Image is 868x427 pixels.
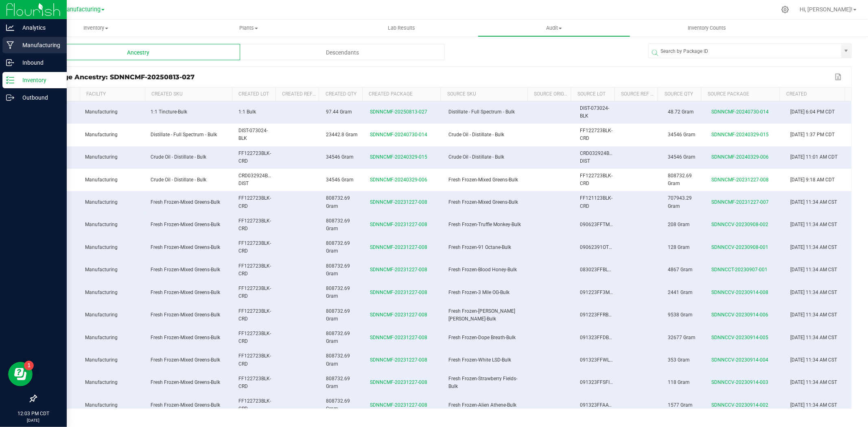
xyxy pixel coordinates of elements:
span: Fresh Frozen-Truffle Monkey-Bulk [448,222,521,227]
span: CRD032924BLK-DIST [580,150,617,164]
span: SDNNCMF-20240329-015 [712,132,769,137]
span: Manufacturing [85,357,118,363]
th: Source Ref Field [614,87,658,101]
span: SDNNCMF-20240730-014 [712,109,769,115]
span: [DATE] 11:34 AM CST [790,222,837,227]
span: 1:1 Bulk [238,109,256,115]
span: Manufacturing [61,6,101,13]
a: Plants [172,20,325,37]
span: 808732.69 Gram [326,285,350,299]
span: SDNNCMF-20231227-008 [370,199,427,205]
span: FF122723BLK-CRD [238,240,271,254]
span: SDNNCCV-20230914-008 [712,290,769,295]
span: [DATE] 11:34 AM CST [790,290,837,295]
span: FF122723BLK-CRD [238,398,271,412]
th: Source Lot [571,87,614,101]
span: Manufacturing [85,222,118,227]
inline-svg: Outbound [6,94,14,102]
p: [DATE] [4,417,63,423]
span: Hi, [PERSON_NAME]! [800,6,853,13]
span: 32677 Gram [668,335,695,340]
span: [DATE] 11:34 AM CST [790,312,837,318]
div: Package Ancestry: SDNNCMF-20250813-027 [42,73,833,81]
span: SDNNCCV-20230914-004 [712,357,769,363]
span: Crude Oil - Distillate - Bulk [448,154,504,160]
span: Fresh Frozen-Mixed Greens-Bulk [151,379,220,385]
span: 808732.69 Gram [326,353,350,366]
span: Fresh Frozen-Dope Breath-Bulk [448,335,516,340]
span: Distillate - Full Spectrum - Bulk [448,109,515,115]
p: Outbound [14,93,63,102]
span: FF122723BLK-CRD [238,285,271,299]
span: Distillate - Full Spectrum - Bulk [151,132,217,137]
button: Export to Excel [833,72,845,82]
span: 1:1 Tincture-Bulk [151,109,187,115]
span: Fresh Frozen-Mixed Greens-Bulk [448,199,518,205]
span: [DATE] 11:34 AM CST [790,379,837,385]
span: [DATE] 11:34 AM CST [790,199,837,205]
span: 808732.69 Gram [326,376,350,389]
inline-svg: Manufacturing [6,41,14,49]
span: FF122723BLK-CRD [238,263,271,277]
span: SDNNCCT-20230907-001 [712,267,768,272]
span: Fresh Frozen-Mixed Greens-Bulk [151,244,220,250]
inline-svg: Analytics [6,24,14,32]
span: Fresh Frozen-Strawberry Fields-Bulk [448,376,517,389]
div: Descendants [240,44,444,60]
span: SDNNCCV-20230914-005 [712,335,769,340]
p: Analytics [14,23,63,33]
th: Source SKU [440,87,527,101]
span: [DATE] 6:04 PM CDT [790,109,835,115]
span: Manufacturing [85,312,118,318]
th: Created Ref Field [275,87,319,101]
inline-svg: Inbound [6,59,14,67]
span: 091223FFRBT601 [580,312,620,318]
span: FF122723BLK-CRD [238,331,271,344]
p: Manufacturing [14,40,63,50]
p: Inventory [14,75,63,85]
span: [DATE] 1:37 PM CDT [790,132,835,137]
iframe: Resource center [8,362,33,386]
span: 97.44 Gram [326,109,352,115]
span: Manufacturing [85,267,118,272]
span: FF122723BLK-CRD [580,173,613,186]
span: Fresh Frozen-Mixed Greens-Bulk [151,312,220,318]
span: Fresh Frozen-Mixed Greens-Bulk [151,335,220,340]
span: DIST-073024-BLK [238,128,268,141]
span: SDNNCMF-20231227-008 [370,379,427,385]
span: Fresh Frozen-Alien Athene-Bulk [448,402,516,408]
span: 808732.69 Gram [326,308,350,322]
span: SDNNCMF-20231227-008 [370,312,427,318]
th: Source Origin Harvests [527,87,571,101]
span: 128 Gram [668,244,690,250]
span: FF122723BLK-CRD [238,218,271,231]
span: 808732.69 Gram [326,240,350,254]
span: SDNNCMF-20231227-008 [370,244,427,250]
span: 083023FFBLHT101 [580,267,623,272]
th: Created Lot [232,87,275,101]
span: Fresh Frozen-91 Octane-Bulk [448,244,511,250]
th: Created Package [362,87,440,101]
span: [DATE] 11:34 AM CST [790,357,837,363]
span: 09062391OT802 [580,244,618,250]
span: [DATE] 11:34 AM CST [790,244,837,250]
span: Crude Oil - Distillate - Bulk [151,154,206,160]
span: [DATE] 11:34 AM CST [790,402,837,408]
span: Manufacturing [85,335,118,340]
span: FF122723BLK-CRD [238,308,271,322]
span: FF122723BLK-CRD [238,195,271,209]
span: Inventory [20,24,172,32]
span: SDNNCMF-20240329-006 [370,177,427,183]
span: 34546 Gram [668,132,695,137]
span: SDNNCCV-20230914-002 [712,402,769,408]
span: FF122723BLK-CRD [238,150,271,164]
span: SDNNCMF-20240329-015 [370,154,427,160]
span: SDNNCMF-20231227-008 [712,177,769,183]
span: FF122723BLK-CRD [238,353,271,366]
span: FF122723BLK-CRD [238,376,271,389]
span: SDNNCMF-20231227-007 [712,199,769,205]
span: Plants [173,24,324,32]
span: Manufacturing [85,177,118,183]
span: 808732.69 Gram [326,331,350,344]
span: 091323FFDBT601 [580,335,621,340]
